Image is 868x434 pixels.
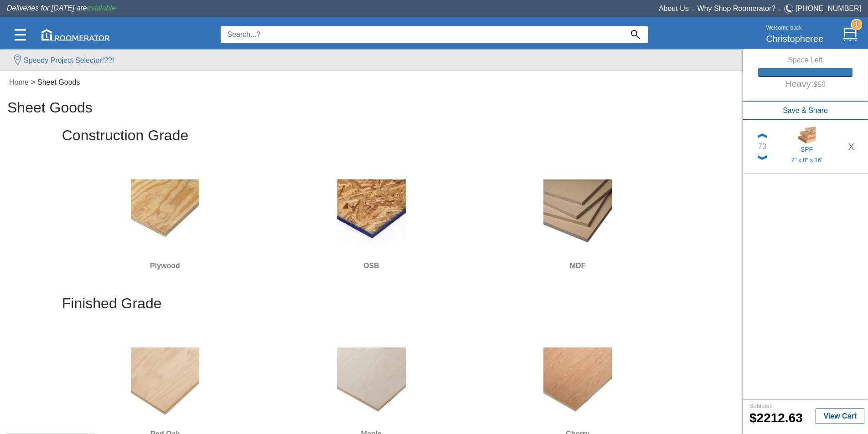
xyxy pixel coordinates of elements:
label: Speedy Project Selector!??! [24,55,114,66]
h5: 2" x 8" x 16' [778,157,836,164]
img: CherryPlywood.jpg [543,347,612,416]
h6: Space Left [758,56,852,64]
h6: MDF [478,260,677,272]
img: roomerator-logo.svg [41,29,110,41]
a: Home [7,78,31,86]
h2: Finished Grade [62,296,681,319]
b: 2212.63 [749,411,803,425]
img: PSheet.jpg [131,179,199,248]
img: Up_Chevron.png [758,133,767,138]
div: 73 [758,141,766,152]
span: • [775,8,784,12]
a: [PHONE_NUMBER] [796,5,861,12]
a: About Us [659,5,689,12]
h6: Plywood [66,260,265,272]
h5: Heavy: [758,77,852,89]
a: SPF2" x 8" x 16' [771,126,842,168]
img: Telephone.svg [784,3,796,15]
img: Categories.svg [15,29,26,41]
small: Subtotal: [749,403,773,409]
img: MDFSheet.jpg [543,179,612,248]
img: MaplePlywood.jpg [337,347,406,416]
span: • [689,8,697,12]
a: MDF [478,173,677,272]
h6: OSB [272,260,471,272]
input: Search...? [221,26,623,43]
b: View Cart [823,412,857,420]
label: > [31,77,35,88]
button: View Cart [816,408,864,424]
button: X [842,139,860,154]
h2: Construction Grade [62,128,681,151]
a: Plywood [66,173,265,272]
h5: SPF [778,144,836,153]
span: available [87,4,116,12]
strong: 1 [851,19,862,30]
img: 11200265_sm.jpg [797,126,816,144]
a: OSB [272,173,471,272]
button: Save & Share [743,102,868,120]
img: Search_Icon.svg [631,30,640,39]
img: Down_Chevron.png [758,155,767,160]
img: RedOakPlywood.jpg [131,347,199,416]
label: $ [749,411,757,425]
a: Why Shop Roomerator? [697,5,776,12]
span: Deliveries for [DATE] are [7,4,116,12]
img: Cart.svg [843,28,857,41]
small: $59 [813,81,826,88]
img: OSBSheet.jpg [337,179,406,248]
label: Sheet Goods [35,77,82,88]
